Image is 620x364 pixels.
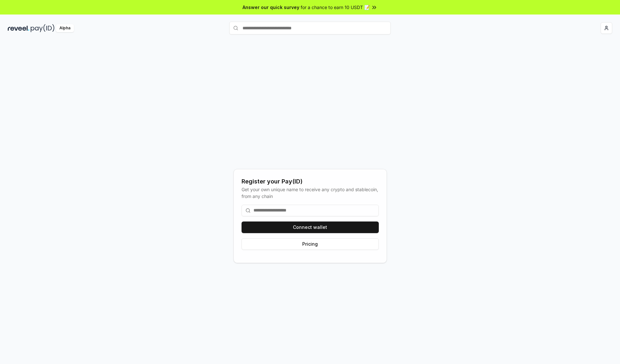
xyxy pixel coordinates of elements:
div: Register your Pay(ID) [242,177,379,186]
span: Answer our quick survey [243,4,299,11]
span: for a chance to earn 10 USDT 📝 [301,4,370,11]
button: Pricing [242,238,379,250]
img: pay_id [31,24,55,32]
img: reveel_dark [8,24,29,32]
button: Connect wallet [242,221,379,233]
div: Get your own unique name to receive any crypto and stablecoin, from any chain [242,186,379,200]
div: Alpha [56,24,74,32]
